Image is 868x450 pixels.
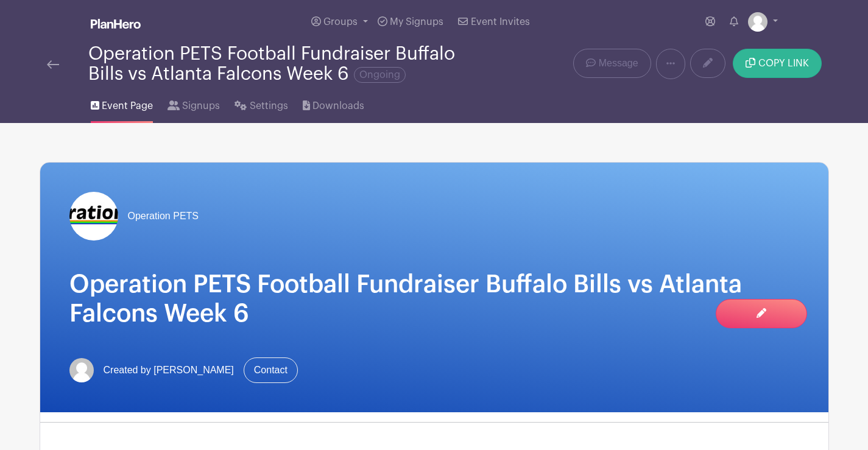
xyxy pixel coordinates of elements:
span: Signups [182,99,220,113]
img: logo_white-6c42ec7e38ccf1d336a20a19083b03d10ae64f83f12c07503d8b9e83406b4c7d.svg [91,19,141,29]
a: Event Page [91,84,153,123]
h1: Operation PETS Football Fundraiser Buffalo Bills vs Atlanta Falcons Week 6 [69,270,799,328]
img: default-ce2991bfa6775e67f084385cd625a349d9dcbb7a52a09fb2fda1e96e2d18dcdb.png [748,12,767,32]
a: Downloads [303,84,364,123]
div: Operation PETS Football Fundraiser Buffalo Bills vs Atlanta Falcons Week 6 [88,44,483,84]
span: My Signups [390,17,443,27]
span: Created by [PERSON_NAME] [104,363,234,378]
span: COPY LINK [758,58,809,68]
img: logo%20reduced%20for%20Plan%20Hero.jpg [69,192,118,241]
span: Event Invites [471,17,530,27]
span: Groups [323,17,358,27]
button: COPY LINK [733,49,821,78]
img: back-arrow-29a5d9b10d5bd6ae65dc969a981735edf675c4d7a1fe02e03b50dbd4ba3cdb55.svg [47,60,59,69]
span: Operation PETS [128,209,199,223]
a: Contact [244,357,298,383]
span: Event Page [102,99,153,113]
span: Settings [250,99,288,113]
img: default-ce2991bfa6775e67f084385cd625a349d9dcbb7a52a09fb2fda1e96e2d18dcdb.png [69,358,94,382]
span: Ongoing [354,67,406,83]
a: Settings [235,84,288,123]
span: Message [599,56,638,71]
a: Message [573,49,651,78]
a: Signups [168,84,220,123]
span: Downloads [312,99,364,113]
